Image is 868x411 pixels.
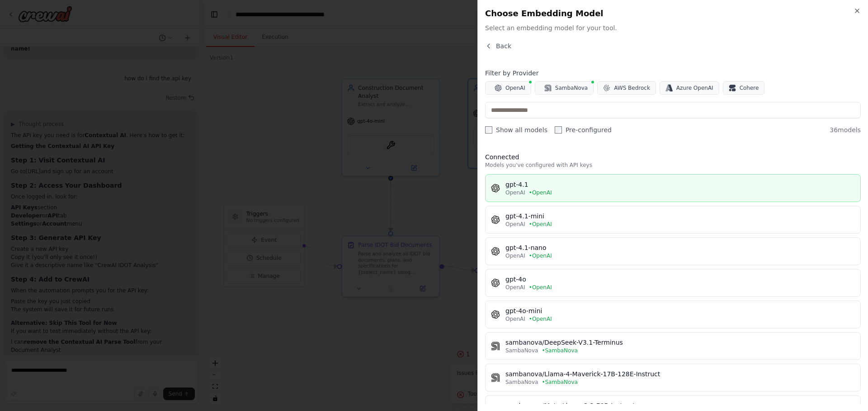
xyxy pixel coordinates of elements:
span: Select an embedding model for your tool. [485,23,861,32]
span: OpenAI [505,189,525,196]
div: sambanova/Meta-Llama-3.3-70B-Instruct [505,401,855,410]
span: • OpenAI [529,189,552,196]
span: OpenAI [505,284,525,291]
button: gpt-4.1OpenAI•OpenAI [485,174,861,202]
span: • SambaNova [542,347,577,354]
div: sambanova/DeepSeek-V3.1-Terminus [505,338,855,347]
label: Show all models [485,125,547,134]
span: • OpenAI [529,284,552,291]
button: gpt-4o-miniOpenAI•OpenAI [485,300,861,328]
span: Azure OpenAI [676,84,713,92]
span: • OpenAI [529,252,552,259]
button: sambanova/DeepSeek-V3.1-TerminusSambaNova•SambaNova [485,332,861,360]
button: OpenAI [485,81,531,95]
button: sambanova/Llama-4-Maverick-17B-128E-InstructSambaNova•SambaNova [485,364,861,392]
div: sambanova/Llama-4-Maverick-17B-128E-Instruct [505,369,855,379]
span: • OpenAI [529,221,552,228]
input: Show all models [485,126,492,134]
span: 36 models [830,125,861,134]
button: SambaNova [535,81,594,95]
button: gpt-4.1-nanoOpenAI•OpenAI [485,237,861,265]
h2: Choose Embedding Model [485,7,861,20]
input: Pre-configured [555,126,562,134]
div: gpt-4.1-nano [505,243,855,252]
span: Cohere [740,84,759,92]
span: AWS Bedrock [614,84,650,92]
button: Back [485,42,511,51]
div: gpt-4o [505,275,855,284]
span: OpenAI [505,315,525,323]
span: OpenAI [505,252,525,259]
p: Models you've configured with API keys [485,162,861,169]
h4: Filter by Provider [485,69,861,78]
span: • OpenAI [529,315,552,323]
span: Back [496,42,511,51]
span: SambaNova [555,84,588,92]
button: Cohere [723,81,765,95]
div: gpt-4.1 [505,180,855,189]
button: gpt-4.1-miniOpenAI•OpenAI [485,206,861,234]
button: AWS Bedrock [597,81,656,95]
div: gpt-4.1-mini [505,212,855,221]
h3: Connected [485,152,861,162]
button: Azure OpenAI [660,81,719,95]
span: OpenAI [505,221,525,228]
span: SambaNova [505,379,538,386]
span: OpenAI [505,84,525,92]
span: • SambaNova [542,379,577,386]
span: SambaNova [505,347,538,354]
button: gpt-4oOpenAI•OpenAI [485,269,861,297]
div: gpt-4o-mini [505,306,855,315]
label: Pre-configured [555,125,612,134]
